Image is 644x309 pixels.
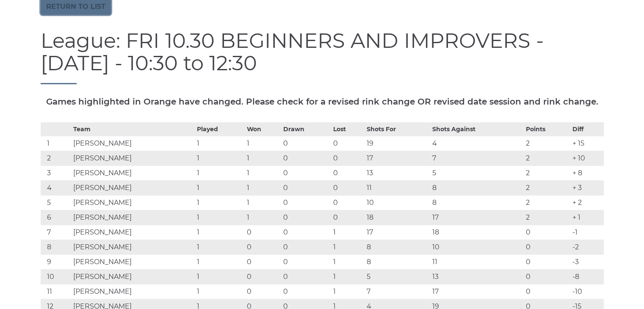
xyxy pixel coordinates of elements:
td: 9 [41,254,72,269]
td: 0 [524,284,570,299]
td: 1 [245,166,282,180]
td: 1 [194,180,244,195]
th: Shots Against [430,122,523,136]
td: [PERSON_NAME] [71,136,194,151]
td: 1 [194,210,244,225]
td: 10 [365,195,430,210]
td: [PERSON_NAME] [71,225,194,240]
th: Lost [331,122,365,136]
th: Shots For [365,122,430,136]
td: 0 [331,136,365,151]
td: [PERSON_NAME] [71,269,194,284]
td: 0 [331,180,365,195]
td: 0 [524,225,570,240]
td: 2 [524,166,570,180]
td: 0 [281,151,331,166]
td: [PERSON_NAME] [71,151,194,166]
td: 1 [331,269,365,284]
td: + 2 [570,195,604,210]
td: 5 [41,195,72,210]
td: 0 [331,210,365,225]
td: 11 [365,180,430,195]
td: 8 [430,195,523,210]
th: Played [194,122,244,136]
td: 1 [245,136,282,151]
td: 10 [430,240,523,254]
td: 1 [194,151,244,166]
td: 0 [281,225,331,240]
td: 4 [41,180,72,195]
td: [PERSON_NAME] [71,254,194,269]
td: + 10 [570,151,604,166]
td: 0 [281,195,331,210]
td: 0 [331,195,365,210]
td: -10 [570,284,604,299]
td: 1 [245,151,282,166]
td: [PERSON_NAME] [71,240,194,254]
th: Diff [570,122,604,136]
td: 1 [194,136,244,151]
td: 1 [194,284,244,299]
td: 5 [365,269,430,284]
td: 17 [365,225,430,240]
td: 0 [245,269,282,284]
td: 11 [41,284,72,299]
td: + 8 [570,166,604,180]
td: 1 [331,254,365,269]
td: 1 [194,240,244,254]
td: 0 [331,166,365,180]
td: 1 [245,195,282,210]
td: 0 [281,284,331,299]
td: 1 [331,240,365,254]
td: 13 [365,166,430,180]
td: 1 [194,225,244,240]
td: 1 [194,195,244,210]
td: 5 [430,166,523,180]
td: 1 [194,166,244,180]
td: 0 [281,269,331,284]
td: + 1 [570,210,604,225]
h1: League: FRI 10.30 BEGINNERS AND IMPROVERS - [DATE] - 10:30 to 12:30 [41,30,604,84]
td: [PERSON_NAME] [71,180,194,195]
td: 2 [524,151,570,166]
td: 7 [365,284,430,299]
td: [PERSON_NAME] [71,210,194,225]
td: [PERSON_NAME] [71,195,194,210]
td: 6 [41,210,72,225]
td: 0 [281,180,331,195]
td: 0 [245,284,282,299]
td: 1 [245,180,282,195]
td: 8 [365,254,430,269]
td: 0 [331,151,365,166]
td: 0 [245,225,282,240]
td: 2 [524,210,570,225]
td: 0 [245,240,282,254]
td: 1 [245,210,282,225]
td: 0 [281,136,331,151]
th: Drawn [281,122,331,136]
td: 0 [245,254,282,269]
td: 18 [365,210,430,225]
td: 0 [524,254,570,269]
th: Won [245,122,282,136]
td: -1 [570,225,604,240]
td: -2 [570,240,604,254]
td: 11 [430,254,523,269]
td: 0 [524,240,570,254]
td: 2 [524,136,570,151]
td: 1 [331,284,365,299]
td: 1 [194,269,244,284]
td: 0 [281,210,331,225]
td: 7 [430,151,523,166]
td: 1 [331,225,365,240]
td: 2 [41,151,72,166]
td: 8 [365,240,430,254]
h5: Games highlighted in Orange have changed. Please check for a revised rink change OR revised date ... [41,97,604,106]
td: 1 [41,136,72,151]
td: + 3 [570,180,604,195]
th: Team [71,122,194,136]
td: 17 [430,210,523,225]
th: Points [524,122,570,136]
td: 2 [524,180,570,195]
td: [PERSON_NAME] [71,166,194,180]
